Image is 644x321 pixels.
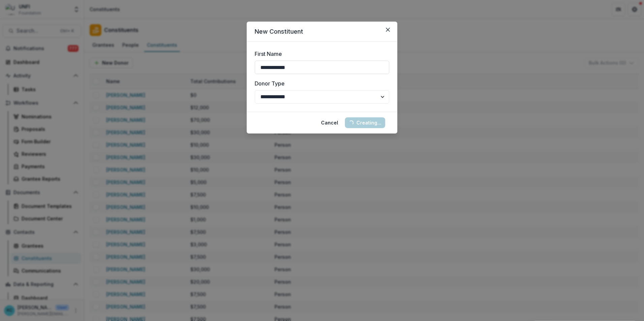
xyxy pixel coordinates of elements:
[247,22,397,42] header: New Constituent
[345,117,385,128] button: Creating...
[255,79,385,87] label: Donor Type
[255,50,385,58] label: First Name
[383,24,393,35] button: Close
[317,117,342,128] button: Cancel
